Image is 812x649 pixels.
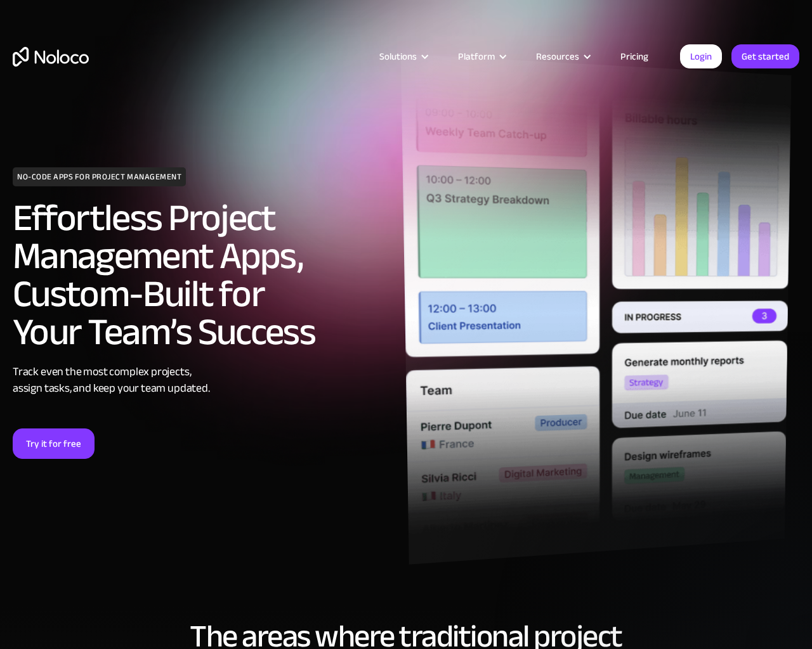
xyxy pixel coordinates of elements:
a: Login [680,44,722,68]
a: home [13,47,89,67]
div: Solutions [379,48,417,65]
div: Track even the most complex projects, assign tasks, and keep your team updated. [13,364,400,397]
a: Get started [731,44,799,68]
h2: Effortless Project Management Apps, Custom-Built for Your Team’s Success [13,199,400,351]
div: Solutions [363,48,442,65]
div: Resources [520,48,605,65]
div: Platform [442,48,520,65]
div: Resources [536,48,579,65]
h1: NO-CODE APPS FOR PROJECT MANAGEMENT [13,167,186,186]
a: Pricing [605,48,664,65]
div: Platform [458,48,495,65]
a: Try it for free [13,428,95,459]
